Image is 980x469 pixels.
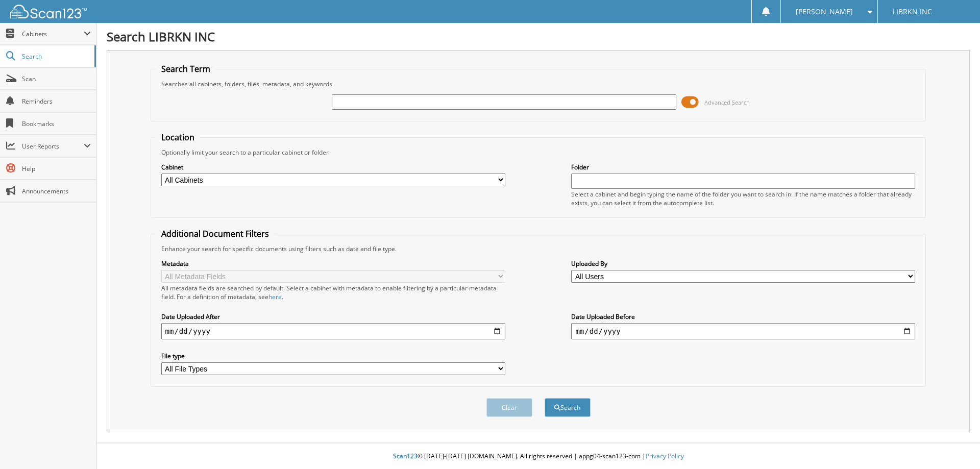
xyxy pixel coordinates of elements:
[96,444,980,469] div: © [DATE]-[DATE] [DOMAIN_NAME]. All rights reserved | appg04-scan123-com |
[22,119,91,128] span: Bookmarks
[107,28,970,45] h1: Search LIBRKN INC
[156,132,200,143] legend: Location
[704,98,750,106] span: Advanced Search
[161,312,505,321] label: Date Uploaded After
[10,5,87,18] img: scan123-logo-white.svg
[486,398,532,417] button: Clear
[571,312,915,321] label: Date Uploaded Before
[571,323,915,339] input: end
[268,292,282,301] a: here
[22,164,91,173] span: Help
[161,163,505,171] label: Cabinet
[156,228,274,239] legend: Additional Document Filters
[22,142,84,151] span: User Reports
[22,52,89,61] span: Search
[161,323,505,339] input: start
[571,190,915,207] div: Select a cabinet and begin typing the name of the folder you want to search in. If the name match...
[22,75,91,83] span: Scan
[571,163,915,171] label: Folder
[161,352,505,360] label: File type
[796,9,853,15] span: [PERSON_NAME]
[22,30,84,38] span: Cabinets
[156,148,921,157] div: Optionally limit your search to a particular cabinet or folder
[22,97,91,106] span: Reminders
[545,398,591,417] button: Search
[156,80,921,88] div: Searches all cabinets, folders, files, metadata, and keywords
[22,187,91,195] span: Announcements
[571,259,915,268] label: Uploaded By
[161,259,505,268] label: Metadata
[161,284,505,301] div: All metadata fields are searched by default. Select a cabinet with metadata to enable filtering b...
[156,63,215,75] legend: Search Term
[156,244,921,253] div: Enhance your search for specific documents using filters such as date and file type.
[393,452,418,460] span: Scan123
[893,9,932,15] span: LIBRKN INC
[646,452,684,460] a: Privacy Policy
